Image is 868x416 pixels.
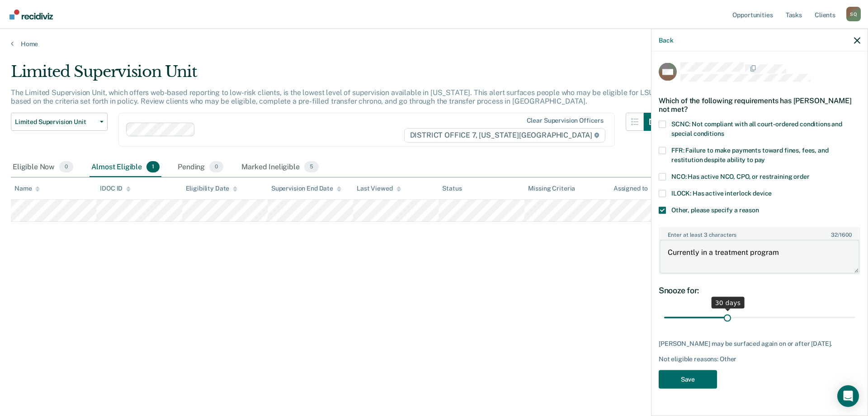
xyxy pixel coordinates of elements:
div: Last Viewed [357,185,401,192]
div: S Q [846,7,861,21]
div: Supervision End Date [271,185,341,192]
div: IDOC ID [100,185,131,192]
div: Not eligible reasons: Other [659,355,860,363]
span: SCNC: Not compliant with all court-ordered conditions and special conditions [671,120,842,137]
span: 32 [831,231,838,238]
div: Status [442,185,462,192]
span: NCO: Has active NCO, CPO, or restraining order [671,172,810,180]
div: Clear supervision officers [527,117,604,124]
div: Limited Supervision Unit [11,62,662,88]
div: Open Intercom Messenger [837,385,859,407]
div: Pending [176,158,225,177]
span: ILOCK: Has active interlock device [671,189,772,196]
div: Marked Ineligible [240,158,321,177]
div: Missing Criteria [528,185,576,192]
span: 0 [59,161,73,173]
div: [PERSON_NAME] may be surfaced again on or after [DATE]. [659,340,860,348]
span: Limited Supervision Unit [15,118,96,126]
textarea: Currently in a treatment program [660,240,859,273]
button: Save [659,370,717,388]
div: Assigned to [613,185,656,192]
div: 30 days [712,297,745,309]
img: Recidiviz [9,10,53,19]
a: Home [11,40,857,48]
span: DISTRICT OFFICE 7, [US_STATE][GEOGRAPHIC_DATA] [404,128,605,143]
div: Which of the following requirements has [PERSON_NAME] not met? [659,89,860,120]
p: The Limited Supervision Unit, which offers web-based reporting to low-risk clients, is the lowest... [11,88,654,105]
div: Eligible Now [11,158,75,177]
span: Other, please specify a reason [671,206,759,213]
button: Profile dropdown button [846,7,861,21]
div: Name [14,185,40,192]
button: Back [659,36,673,44]
span: FFR: Failure to make payments toward fines, fees, and restitution despite ability to pay [671,146,829,163]
div: Snooze for: [659,285,860,295]
div: Eligibility Date [186,185,238,192]
label: Enter at least 3 characters [660,228,859,238]
span: 0 [209,161,223,173]
span: 5 [304,161,319,173]
div: Almost Eligible [90,158,161,177]
span: 1 [146,161,160,173]
span: / 1600 [831,231,851,238]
